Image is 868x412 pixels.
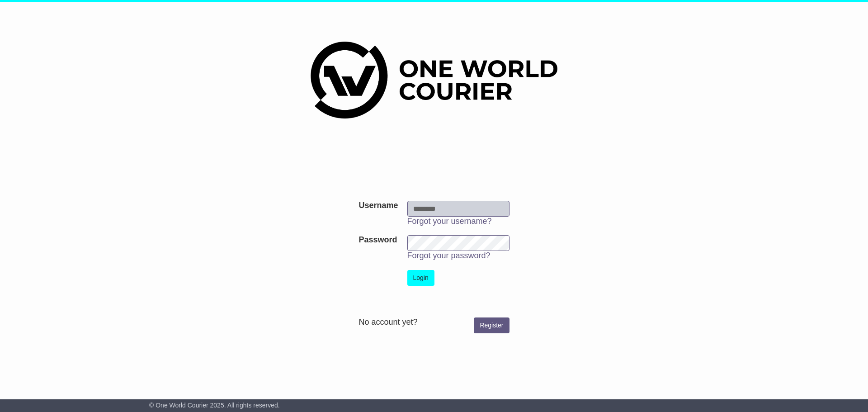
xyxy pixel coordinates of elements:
[474,317,509,333] a: Register
[359,201,398,211] label: Username
[311,42,557,118] img: One World
[359,317,509,327] div: No account yet?
[407,270,434,286] button: Login
[407,217,492,226] a: Forgot your username?
[149,402,280,409] span: © One World Courier 2025. All rights reserved.
[407,251,491,260] a: Forgot your password?
[359,235,397,245] label: Password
